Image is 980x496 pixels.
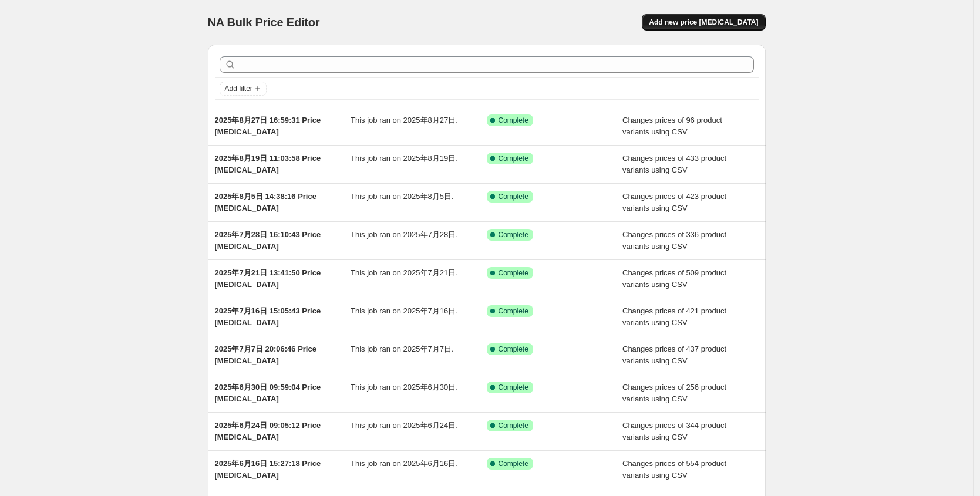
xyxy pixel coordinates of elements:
[622,116,722,136] span: Changes prices of 96 product variants using CSV
[215,192,316,212] span: 2025年8月5日 14:38:16 Price [MEDICAL_DATA]
[215,116,321,136] span: 2025年8月27日 16:59:31 Price [MEDICAL_DATA]
[351,230,458,239] span: This job ran on 2025年7月28日.
[499,268,528,278] span: Complete
[499,154,528,163] span: Complete
[351,116,458,124] span: This job ran on 2025年8月27日.
[622,306,726,327] span: Changes prices of 421 product variants using CSV
[351,306,458,315] span: This job ran on 2025年7月16日.
[622,383,726,403] span: Changes prices of 256 product variants using CSV
[499,345,528,354] span: Complete
[499,230,528,239] span: Complete
[351,459,458,468] span: This job ran on 2025年6月16日.
[499,116,528,125] span: Complete
[225,84,252,93] span: Add filter
[499,421,528,430] span: Complete
[499,192,528,201] span: Complete
[351,421,458,430] span: This job ran on 2025年6月24日.
[649,18,758,27] span: Add new price [MEDICAL_DATA]
[215,345,316,365] span: 2025年7月7日 20:06:46 Price [MEDICAL_DATA]
[351,154,458,163] span: This job ran on 2025年8月19日.
[215,154,321,174] span: 2025年8月19日 11:03:58 Price [MEDICAL_DATA]
[215,306,321,327] span: 2025年7月16日 15:05:43 Price [MEDICAL_DATA]
[499,459,528,468] span: Complete
[622,192,726,212] span: Changes prices of 423 product variants using CSV
[622,345,726,365] span: Changes prices of 437 product variants using CSV
[215,383,321,403] span: 2025年6月30日 09:59:04 Price [MEDICAL_DATA]
[351,383,458,392] span: This job ran on 2025年6月30日.
[215,421,321,441] span: 2025年6月24日 09:05:12 Price [MEDICAL_DATA]
[215,268,321,289] span: 2025年7月21日 13:41:50 Price [MEDICAL_DATA]
[351,268,458,277] span: This job ran on 2025年7月21日.
[351,345,454,353] span: This job ran on 2025年7月7日.
[622,230,726,251] span: Changes prices of 336 product variants using CSV
[622,268,726,289] span: Changes prices of 509 product variants using CSV
[622,459,726,480] span: Changes prices of 554 product variants using CSV
[622,421,726,441] span: Changes prices of 344 product variants using CSV
[215,459,321,480] span: 2025年6月16日 15:27:18 Price [MEDICAL_DATA]
[208,16,320,29] span: NA Bulk Price Editor
[351,192,454,201] span: This job ran on 2025年8月5日.
[622,154,726,174] span: Changes prices of 433 product variants using CSV
[642,14,765,31] button: Add new price [MEDICAL_DATA]
[499,383,528,392] span: Complete
[220,82,267,96] button: Add filter
[499,306,528,316] span: Complete
[215,230,321,251] span: 2025年7月28日 16:10:43 Price [MEDICAL_DATA]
